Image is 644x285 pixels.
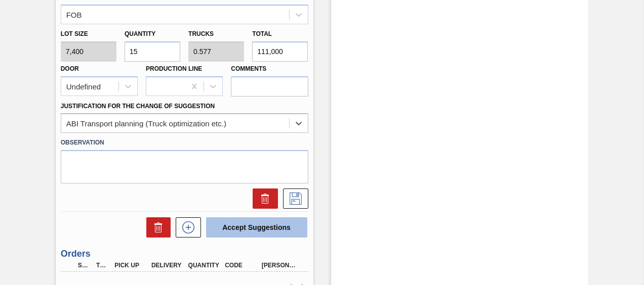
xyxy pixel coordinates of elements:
div: Quantity [186,262,225,269]
div: Delete Suggestions [141,217,171,238]
div: Delivery [149,262,188,269]
label: Trucks [188,30,214,37]
label: Door [61,65,79,72]
div: Undefined [66,82,101,90]
label: Observation [61,135,308,150]
div: Code [222,262,262,269]
label: Lot size [61,27,116,41]
label: Production Line [146,65,202,72]
div: Accept Suggestions [201,216,308,239]
div: New suggestion [171,217,201,238]
div: Type [94,262,111,269]
label: Quantity [125,30,155,37]
div: ABI Transport planning (Truck optimization etc.) [66,119,226,128]
h3: Orders [61,249,308,259]
div: FOB [66,10,82,19]
div: Delete Suggestion [248,188,278,209]
button: Accept Suggestions [206,217,307,238]
div: [PERSON_NAME]. ID [259,262,299,269]
div: Pick up [112,262,151,269]
div: Save Suggestion [278,188,308,209]
label: Justification for the Change of Suggestion [61,103,215,110]
label: Total [252,30,272,37]
label: Comments [231,62,308,76]
div: Step [75,262,93,269]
